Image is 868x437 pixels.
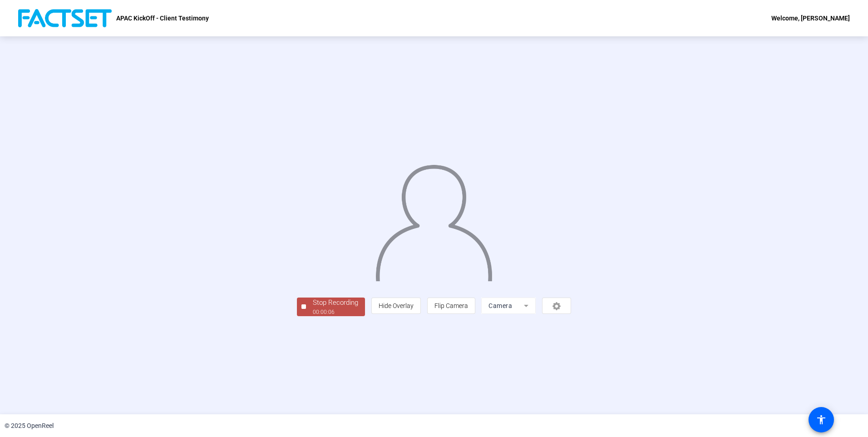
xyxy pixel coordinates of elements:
[434,302,468,309] span: Flip Camera
[18,9,112,27] img: OpenReel logo
[313,298,358,308] div: Stop Recording
[313,308,358,316] div: 00:00:06
[427,298,475,314] button: Flip Camera
[116,13,209,24] p: APAC KickOff - Client Testimony
[379,302,414,309] span: Hide Overlay
[771,13,850,24] div: Welcome, [PERSON_NAME]
[375,158,493,281] img: overlay
[297,298,365,316] button: Stop Recording00:00:06
[816,414,827,425] mat-icon: accessibility
[371,298,421,314] button: Hide Overlay
[5,421,54,431] div: © 2025 OpenReel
